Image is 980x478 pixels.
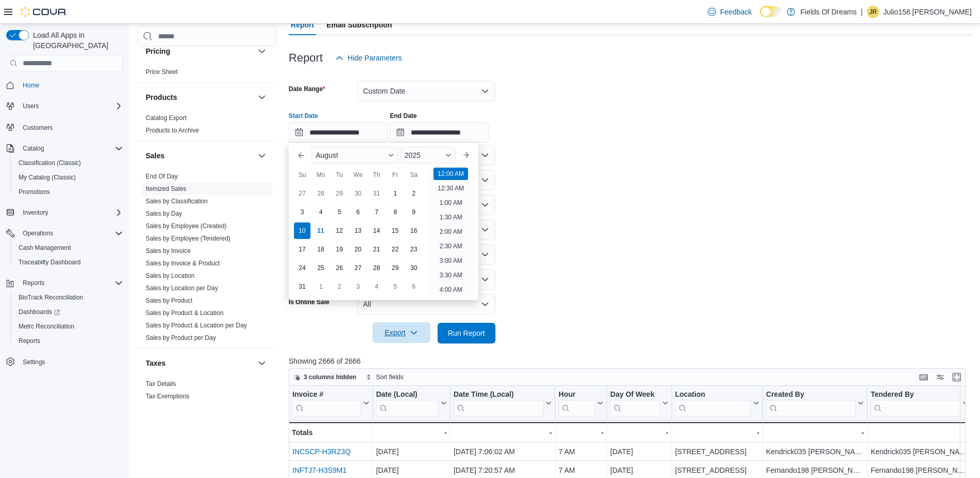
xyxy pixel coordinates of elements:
[19,227,57,240] button: Operations
[766,426,864,439] div: -
[766,390,864,416] button: Created By
[294,260,310,276] div: day-24
[376,390,447,416] button: Date (Local)
[481,201,489,209] button: Open list of options
[292,390,361,400] div: Invoice #
[435,255,466,267] li: 3:00 AM
[350,260,366,276] div: day-27
[313,278,329,295] div: day-1
[19,277,123,289] span: Reports
[256,357,268,369] button: Taxes
[350,204,366,220] div: day-6
[19,308,60,316] span: Dashboards
[146,285,218,292] a: Sales by Location per Day
[10,156,127,170] button: Classification (Classic)
[304,373,356,381] span: 3 columns hidden
[331,204,348,220] div: day-5
[146,127,199,134] a: Products to Archive
[146,321,247,330] span: Sales by Product & Location per Day
[23,279,44,287] span: Reports
[720,7,752,17] span: Feedback
[481,151,489,159] button: Open list of options
[387,241,403,258] div: day-22
[146,234,230,243] span: Sales by Employee (Tendered)
[400,147,456,163] div: Button. Open the year selector. 2025 is currently selected.
[313,241,329,258] div: day-18
[19,356,49,368] a: Settings
[19,337,40,345] span: Reports
[558,390,595,416] div: Hour
[610,390,660,416] div: Day Of Week
[316,151,338,159] span: August
[14,335,44,347] a: Reports
[766,390,856,416] div: Created By
[454,426,552,439] div: -
[146,210,182,217] a: Sales by Day
[368,185,385,202] div: day-31
[256,45,268,57] button: Pricing
[292,390,369,416] button: Invoice #
[293,147,309,163] button: Previous Month
[350,241,366,258] div: day-20
[368,222,385,239] div: day-14
[362,371,408,383] button: Sort fields
[289,356,973,366] p: Showing 2666 of 2666
[368,260,385,276] div: day-28
[146,151,254,161] button: Sales
[146,92,254,102] button: Products
[19,79,123,92] span: Home
[376,445,447,458] div: [DATE]
[10,170,127,185] button: My Catalog (Classic)
[357,294,495,315] button: All
[870,390,960,400] div: Tendered By
[14,242,123,254] span: Cash Management
[289,85,325,93] label: Date Range
[406,278,422,295] div: day-6
[951,371,963,383] button: Enter fullscreen
[331,48,406,68] button: Hide Parameters
[376,373,403,381] span: Sort fields
[292,390,361,416] div: Invoice # URL
[146,198,208,205] a: Sales by Classification
[800,6,857,18] p: Fields Of Dreams
[331,260,348,276] div: day-26
[368,278,385,295] div: day-4
[376,464,447,476] div: [DATE]
[292,466,347,474] a: INFTJ7-H3S9M1
[675,445,759,458] div: [STREET_ADDRESS]
[406,241,422,258] div: day-23
[448,328,485,338] span: Run Report
[10,241,127,255] button: Cash Management
[406,185,422,202] div: day-2
[387,222,403,239] div: day-15
[368,167,385,183] div: Th
[433,182,468,195] li: 12:30 AM
[870,390,969,416] button: Tendered By
[289,122,388,143] input: Press the down key to enter a popover containing a calendar. Press the escape key to close the po...
[435,211,466,223] li: 1:30 AM
[558,445,603,458] div: 7 AM
[19,188,50,196] span: Promotions
[146,68,178,76] span: Price Sheet
[146,272,195,279] a: Sales by Location
[870,445,969,458] div: Kendrick035 [PERSON_NAME]
[23,208,48,217] span: Inventory
[14,291,123,304] span: BioTrack Reconciliation
[704,2,756,22] a: Feedback
[19,277,49,289] button: Reports
[326,14,392,35] span: Email Subscription
[6,73,123,396] nav: Complex example
[427,168,474,296] ul: Time
[675,390,759,416] button: Location
[294,241,310,258] div: day-17
[146,272,195,280] span: Sales by Location
[766,390,856,400] div: Created By
[481,176,489,184] button: Open list of options
[291,14,314,35] span: Report
[14,171,123,184] span: My Catalog (Classic)
[331,222,348,239] div: day-12
[313,204,329,220] div: day-4
[19,100,123,112] span: Users
[376,426,447,439] div: -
